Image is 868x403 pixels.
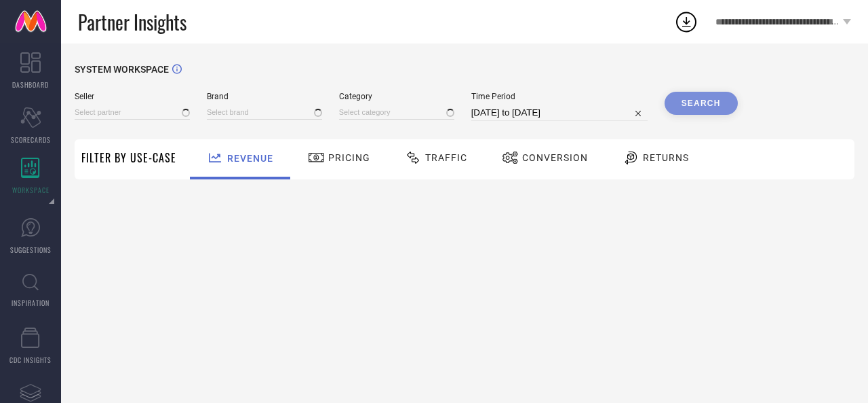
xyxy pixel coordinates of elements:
[339,105,454,120] input: Select category
[78,8,186,36] span: Partner Insights
[75,64,169,75] span: SYSTEM WORKSPACE
[643,152,689,163] span: Returns
[11,135,51,145] span: SCORECARDS
[471,105,648,121] input: Select time period
[75,105,190,120] input: Select partner
[425,152,467,163] span: Traffic
[328,152,370,163] span: Pricing
[10,245,52,255] span: SUGGESTIONS
[207,105,322,120] input: Select brand
[471,92,648,101] span: Time Period
[81,150,176,166] span: Filter By Use-Case
[9,355,52,365] span: CDC INSIGHTS
[12,80,49,90] span: DASHBOARD
[227,153,273,164] span: Revenue
[75,92,190,101] span: Seller
[12,185,50,195] span: WORKSPACE
[674,10,698,34] div: Open download list
[207,92,322,101] span: Brand
[339,92,454,101] span: Category
[522,152,588,163] span: Conversion
[12,298,50,308] span: INSPIRATION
